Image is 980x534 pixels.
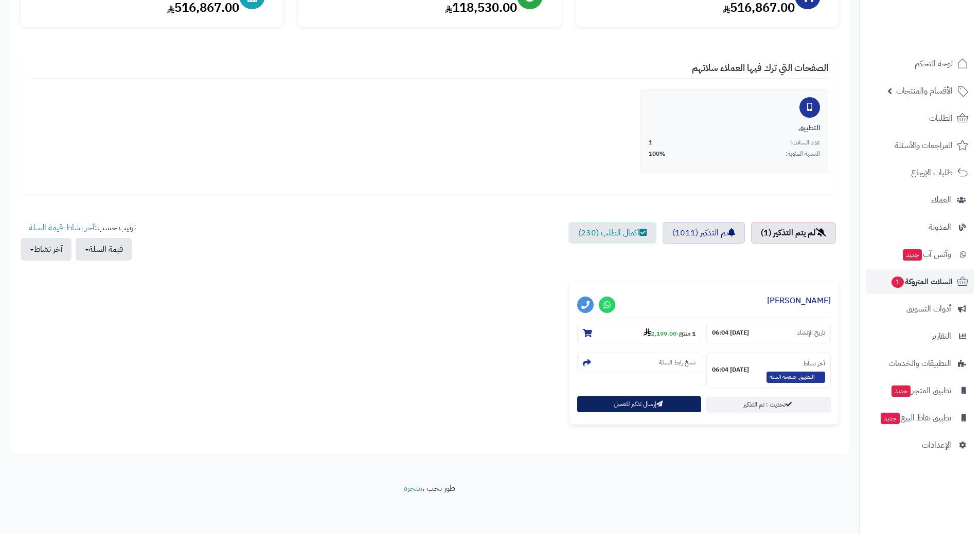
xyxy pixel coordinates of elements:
[903,249,922,261] span: جديد
[890,274,953,289] span: السلات المتروكة
[803,359,825,368] small: آخر نشاط
[888,356,951,371] span: التطبيقات والخدمات
[577,396,702,412] button: إرسال تذكير للعميل
[866,106,974,131] a: الطلبات
[404,482,422,494] a: متجرة
[706,397,831,413] a: تحديث : تم التذكير
[922,438,951,452] span: الإعدادات
[644,329,676,338] strong: 2,199.00
[751,222,836,244] a: لم يتم التذكير (1)
[932,329,951,343] span: التقارير
[896,84,953,98] span: الأقسام والمنتجات
[895,138,953,153] span: المراجعات والأسئلة
[21,238,72,261] button: آخر نشاط
[767,294,831,307] a: [PERSON_NAME]
[786,150,820,158] span: النسبة المئوية:
[790,138,820,147] span: عدد السلات:
[866,378,974,403] a: تطبيق المتجرجديد
[866,297,974,321] a: أدوات التسويق
[76,238,132,261] button: قيمة السلة
[712,328,749,337] strong: [DATE] 06:04
[931,193,951,207] span: العملاء
[649,138,652,147] span: 1
[797,328,825,337] small: تاريخ الإنشاء
[929,220,951,234] span: المدونة
[881,413,900,424] span: جديد
[866,242,974,267] a: وآتس آبجديد
[29,222,63,234] a: قيمة السلة
[929,111,953,125] span: الطلبات
[880,411,951,425] span: تطبيق نقاط البيع
[892,277,904,288] span: 1
[866,406,974,430] a: تطبيق نقاط البيعجديد
[649,123,820,133] div: التطبيق
[21,222,136,261] ul: ترتيب حسب: -
[866,133,974,158] a: المراجعات والأسئلة
[892,385,911,397] span: جديد
[767,372,825,383] span: التطبيق: صفحة السلة
[649,150,666,158] span: 100%
[906,302,951,316] span: أدوات التسويق
[866,433,974,457] a: الإعدادات
[866,188,974,212] a: العملاء
[866,269,974,294] a: السلات المتروكة1
[902,247,951,262] span: وآتس آب
[568,222,656,244] a: اكمال الطلب (230)
[66,222,95,234] a: آخر نشاط
[644,328,696,338] small: -
[712,365,749,374] strong: [DATE] 06:04
[679,329,696,338] strong: 1 منتج
[890,383,951,398] span: تطبيق المتجر
[577,323,702,343] section: 1 منتج-2,199.00
[659,358,696,367] small: نسخ رابط السلة
[866,51,974,76] a: لوحة التحكم
[866,215,974,240] a: المدونة
[663,222,745,244] a: تم التذكير (1011)
[915,57,953,71] span: لوحة التحكم
[31,63,828,79] h4: الصفحات التي ترك فيها العملاء سلاتهم
[577,353,702,373] section: نسخ رابط السلة
[911,165,953,180] span: طلبات الإرجاع
[866,324,974,348] a: التقارير
[866,160,974,185] a: طلبات الإرجاع
[866,351,974,376] a: التطبيقات والخدمات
